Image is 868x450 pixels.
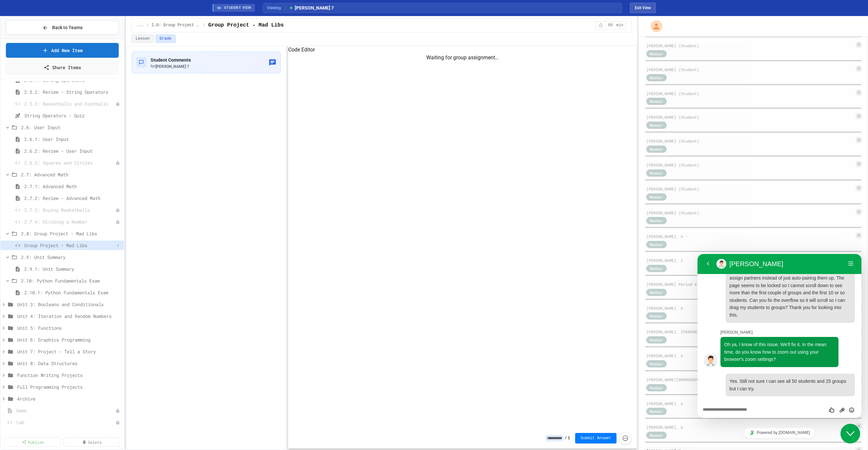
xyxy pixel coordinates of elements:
div: Waiting for group assignment... [288,54,637,62]
span: Member [650,75,663,81]
span: / [147,23,149,28]
span: Unit 4: Iteration and Random Numbers [17,313,121,320]
div: Group of buttons [130,153,159,159]
span: Group Project - Mad Libs [208,21,284,29]
span: 2.7.1: Advanced Math [24,183,121,190]
div: Unpublished [115,102,120,106]
button: Grade [155,34,176,43]
a: Delete [64,438,120,447]
div: [PERSON_NAME], 6 [646,424,854,430]
div: [PERSON_NAME] (Student) [646,186,854,192]
span: Member [650,289,663,295]
div: [PERSON_NAME] (Student) [646,138,854,144]
div: [PERSON_NAME] (Student) [646,114,854,120]
div: [PERSON_NAME], 2 [646,257,854,263]
div: Unpublished [115,420,120,425]
div: Unpublished [115,208,120,212]
span: Member [650,313,663,319]
div: [PERSON_NAME], [PERSON_NAME], 6 [646,329,854,335]
span: Submit Answer [580,436,611,441]
div: [PERSON_NAME], 6 [646,353,854,359]
span: [PERSON_NAME] 7 [289,5,334,11]
span: Unit 3: Booleans and Conditionals [17,301,121,308]
span: 60 [605,23,616,28]
span: Member [650,218,663,224]
span: 2.6.2: Review - User Input [24,147,121,154]
div: [PERSON_NAME] (Student) [646,210,854,216]
span: String Operators - Quiz [24,112,121,119]
span: Member [650,98,663,104]
button: Upload File [140,153,149,159]
span: 2.10.1: Python Fundamentals Exam [24,289,121,296]
span: / [565,436,567,441]
span: Member [650,170,663,176]
span: 2.7.2: Review - Advanced Math [24,195,121,202]
span: 2.10: Python Fundamentals Exam [21,277,121,284]
span: / [203,23,206,28]
span: 2.6.3: Squares and Circles [24,159,115,166]
iframe: chat widget [697,254,861,418]
iframe: chat widget [697,425,861,440]
span: Demo [16,407,115,414]
div: Rate this chat [130,153,140,159]
a: Add New Item [6,43,119,58]
div: [PERSON_NAME], 6 [646,305,854,311]
span: Oh ya, I know of this issue. We'll fix it. In the mean time, do you know how to zoom out using yo... [27,88,129,108]
span: Unit 8: Data Structures [17,360,121,367]
span: Archive [17,395,121,402]
button: Insert emoji [149,153,159,159]
div: [PERSON_NAME] (Student) [646,162,854,168]
span: Member [650,361,663,367]
span: 2.6.1: User Input [24,136,121,143]
div: [PERSON_NAME] (Student) [646,90,854,96]
span: 2.5.2: Review - String Operators [24,88,121,95]
span: 2.7: Advanced Math [21,171,121,178]
span: Yes. Still not sure I can see all 50 students and 25 groups but I can try. [32,125,149,137]
span: Member [650,51,663,57]
span: Member [650,146,663,152]
span: Lab [16,419,115,426]
span: 2.6: User Input [21,124,121,131]
button: Back to Teams [6,21,119,35]
div: [PERSON_NAME], 6 - [646,233,854,239]
span: Back to Teams [52,24,83,31]
span: 2.9.1: Unit Summary [24,265,121,272]
span: Member [650,242,663,247]
span: Member [650,194,663,200]
div: [PERSON_NAME] Period 6 [646,281,854,287]
span: Member [650,385,663,391]
a: Share Items [6,60,119,74]
button: More options [115,242,121,249]
button: Force resubmission of student's answer (Admin only) [619,432,632,444]
span: Unit 5: Functions [17,324,121,331]
button: Submit Answer [575,433,616,443]
h6: Code Editor [288,46,637,54]
div: [PERSON_NAME] (Student) [646,67,854,72]
span: min [616,23,623,28]
span: Member [650,337,663,343]
span: Function Writing Projects [17,372,121,379]
span: Unit 6: Graphics Programming [17,336,121,343]
p: [PERSON_NAME] [23,75,157,82]
iframe: chat widget [840,424,861,443]
span: Member [650,122,663,128]
span: 2.9: Unit Summary [21,254,121,261]
span: 2.8: Group Project - Mad Libs [151,23,201,28]
span: Member [650,408,663,414]
div: Unpublished [115,161,120,165]
span: Unit 7: Project - Tell a Story [17,348,121,355]
span: 1 [568,436,570,441]
span: Full Programming Projects [17,383,121,390]
img: Agent profile image [7,100,20,113]
button: Lesson [131,34,154,43]
div: My Account [644,19,664,34]
div: Unpublished [115,220,120,224]
div: [PERSON_NAME], 6 [646,401,854,406]
span: Group Project - Mad Libs [24,242,115,249]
